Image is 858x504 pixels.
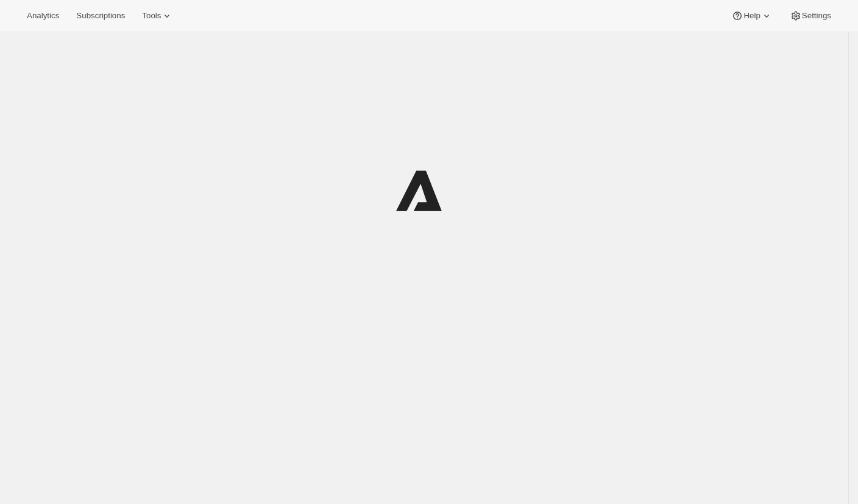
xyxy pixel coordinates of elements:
button: Help [724,7,779,24]
button: Subscriptions [69,7,132,24]
span: Settings [802,11,831,21]
span: Help [743,11,760,21]
span: Subscriptions [76,11,125,21]
button: Settings [782,7,838,24]
span: Tools [142,11,161,21]
span: Analytics [27,11,59,21]
button: Analytics [19,7,66,24]
button: Tools [135,7,180,24]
